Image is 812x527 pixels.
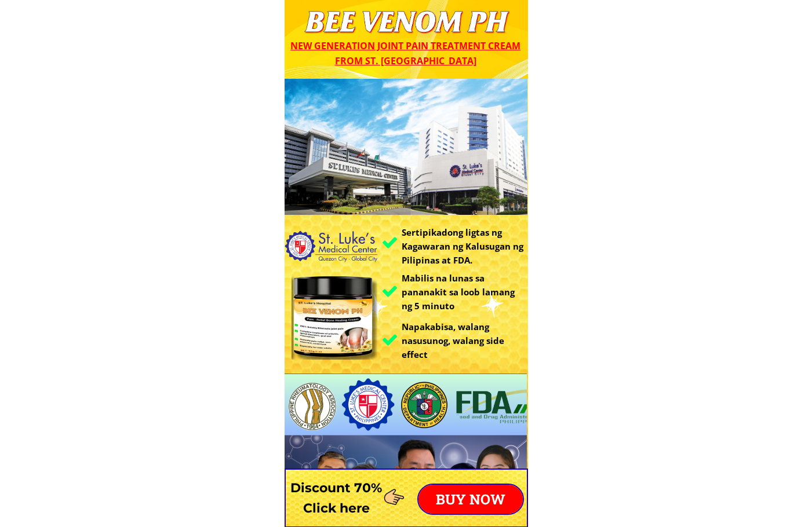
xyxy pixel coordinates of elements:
[402,271,525,313] h3: Mabilis na lunas sa pananakit sa loob lamang ng 5 minuto
[418,485,523,514] p: BUY NOW
[285,478,388,518] h3: Discount 70% Click here
[402,225,530,267] h3: Sertipikadong ligtas ng Kagawaran ng Kalusugan ng Pilipinas at FDA.
[402,320,527,361] h3: Napakabisa, walang nasusunog, walang side effect
[290,39,520,67] span: New generation joint pain treatment cream from St. [GEOGRAPHIC_DATA]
